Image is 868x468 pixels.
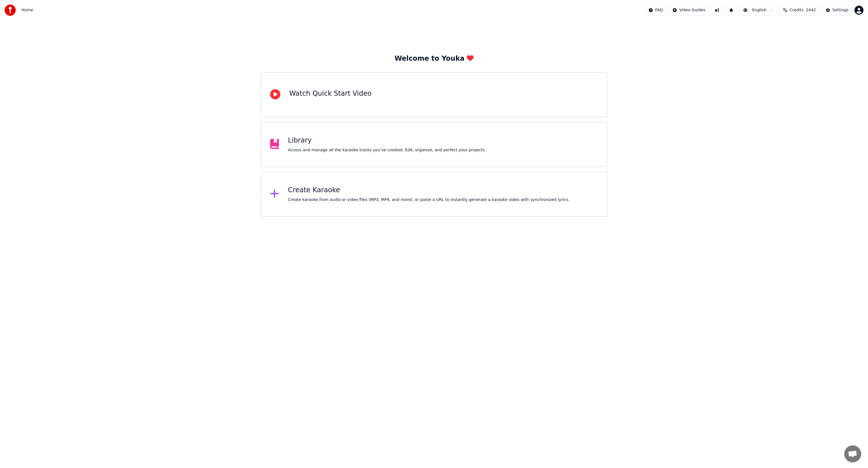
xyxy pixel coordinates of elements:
div: Access and manage all the karaoke tracks you’ve created. Edit, organize, and perfect your projects. [288,147,486,153]
div: Settings [832,7,849,13]
div: Welcome to Youka [394,54,474,63]
div: Open chat [844,445,861,462]
nav: breadcrumb [21,7,33,13]
span: Credits [790,7,804,13]
button: Credits2442 [779,5,820,15]
div: Watch Quick Start Video [289,89,372,98]
button: Video Guides [669,5,709,15]
button: FAQ [645,5,667,15]
img: youka [5,5,16,16]
div: Create Karaoke [288,186,569,195]
div: Create karaoke from audio or video files (MP3, MP4, and more), or paste a URL to instantly genera... [288,197,569,203]
span: Home [21,7,33,13]
div: Library [288,136,486,145]
button: Settings [822,5,852,15]
span: 2442 [806,7,816,13]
